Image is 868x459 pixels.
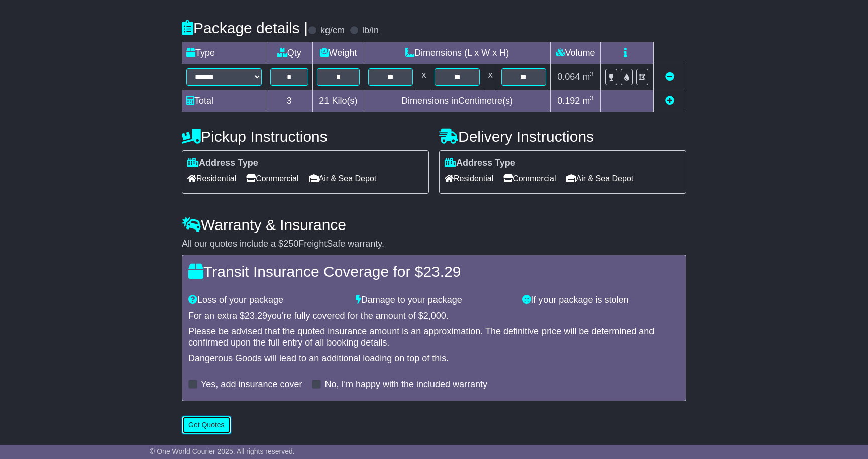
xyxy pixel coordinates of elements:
td: Volume [550,42,600,64]
span: 0.192 [557,96,580,106]
label: No, I'm happy with the included warranty [324,379,487,390]
td: Dimensions in Centimetre(s) [364,90,551,112]
h4: Pickup Instructions [182,128,429,145]
div: Loss of your package [183,295,351,306]
span: 2,000 [423,311,446,321]
div: For an extra $ you're fully covered for the amount of $ . [188,311,680,322]
span: 23.29 [423,263,461,280]
label: Address Type [445,158,515,169]
label: lb/in [362,25,379,36]
td: Kilo(s) [312,90,364,112]
a: Remove this item [665,72,674,82]
span: m [582,72,594,82]
div: If your package is stolen [517,295,685,306]
td: Dimensions (L x W x H) [364,42,551,64]
a: Add new item [665,96,674,106]
span: © One World Courier 2025. All rights reserved. [150,447,295,455]
span: 0.064 [557,72,580,82]
td: Weight [312,42,364,64]
div: Dangerous Goods will lead to an additional loading on top of this. [188,353,680,364]
label: Yes, add insurance cover [201,379,302,390]
span: 21 [319,96,329,106]
sup: 3 [590,94,594,102]
td: x [417,64,430,90]
sup: 3 [590,70,594,78]
div: All our quotes include a $ FreightSafe warranty. [182,239,686,250]
td: 3 [266,90,313,112]
span: m [582,96,594,106]
td: Total [182,90,266,112]
label: kg/cm [320,25,345,36]
span: 23.29 [245,311,267,321]
td: Type [182,42,266,64]
span: Commercial [246,171,298,186]
div: Damage to your package [351,295,518,306]
td: Qty [266,42,313,64]
span: Air & Sea Depot [309,171,377,186]
div: Please be advised that the quoted insurance amount is an approximation. The definitive price will... [188,326,680,348]
span: Commercial [503,171,556,186]
span: Air & Sea Depot [566,171,634,186]
h4: Package details | [182,20,308,36]
h4: Warranty & Insurance [182,216,686,233]
h4: Delivery Instructions [439,128,686,145]
h4: Transit Insurance Coverage for $ [188,263,680,280]
button: Get Quotes [182,416,231,434]
span: 250 [283,239,298,249]
label: Address Type [187,158,258,169]
td: x [484,64,497,90]
span: Residential [187,171,236,186]
span: Residential [445,171,493,186]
